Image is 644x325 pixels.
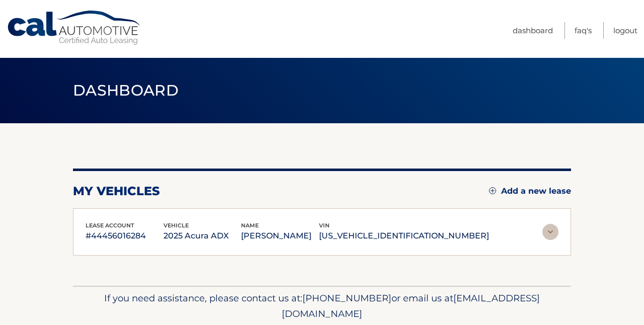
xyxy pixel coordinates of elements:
span: lease account [86,222,134,229]
p: If you need assistance, please contact us at: or email us at [79,290,565,322]
a: Add a new lease [489,186,571,196]
p: #44456016284 [86,229,164,243]
span: Dashboard [73,81,179,100]
img: accordion-rest.svg [542,224,558,240]
p: [PERSON_NAME] [241,229,319,243]
span: vehicle [164,222,189,229]
p: [US_VEHICLE_IDENTIFICATION_NUMBER] [319,229,489,243]
a: Dashboard [513,22,553,39]
a: FAQ's [575,22,592,39]
span: vin [319,222,330,229]
span: name [241,222,259,229]
h2: my vehicles [73,184,160,199]
p: 2025 Acura ADX [164,229,242,243]
a: Logout [613,22,637,39]
a: Cal Automotive [7,10,142,46]
span: [PHONE_NUMBER] [302,292,391,304]
img: add.svg [489,187,496,194]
